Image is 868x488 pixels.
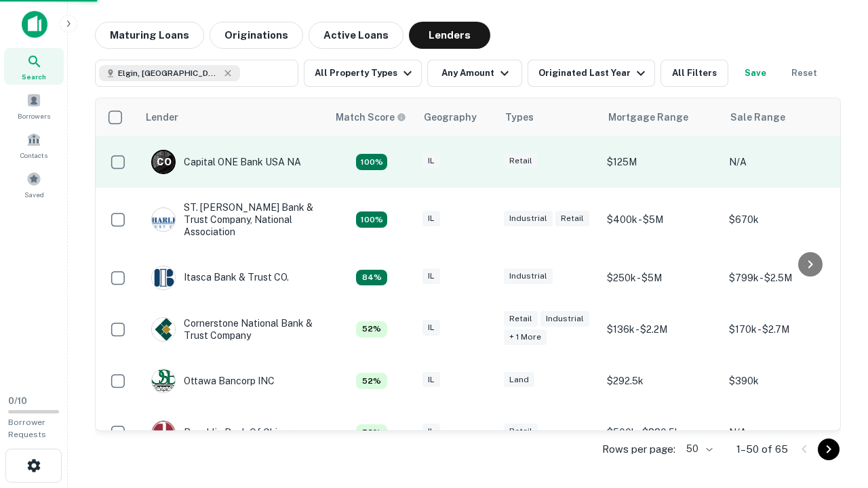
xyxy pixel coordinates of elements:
div: Industrial [504,268,553,284]
div: Itasca Bank & Trust CO. [151,266,289,290]
div: IL [422,372,440,388]
a: Borrowers [4,87,64,124]
div: Republic Bank Of Chicago [151,420,300,445]
span: Search [22,71,46,82]
span: Elgin, [GEOGRAPHIC_DATA], [GEOGRAPHIC_DATA] [118,67,220,79]
div: Originated Last Year [538,65,649,81]
div: IL [422,424,440,439]
button: Any Amount [427,60,522,87]
span: 0 / 10 [8,396,27,406]
div: 50 [681,439,715,459]
td: $390k [722,355,844,407]
th: Mortgage Range [600,98,722,136]
button: Go to next page [818,439,840,460]
p: 1–50 of 65 [736,441,788,457]
div: Retail [504,424,538,439]
th: Sale Range [722,98,844,136]
td: $136k - $2.2M [600,304,722,355]
button: Reset [783,60,826,87]
td: $125M [600,136,722,188]
div: Cornerstone National Bank & Trust Company [151,317,314,342]
td: $799k - $2.5M [722,252,844,304]
button: All Filters [660,60,728,87]
img: capitalize-icon.png [22,11,47,38]
span: Borrower Requests [8,418,46,439]
div: Industrial [540,311,589,327]
th: Capitalize uses an advanced AI algorithm to match your search with the best lender. The match sco... [328,98,416,136]
img: picture [152,421,175,444]
span: Contacts [20,150,47,161]
img: picture [152,369,175,392]
div: IL [422,153,440,169]
a: Contacts [4,127,64,163]
div: Sale Range [730,109,785,125]
div: Capitalize uses an advanced AI algorithm to match your search with the best lender. The match sco... [356,321,387,338]
th: Lender [138,98,328,136]
button: Originations [210,22,303,49]
td: $170k - $2.7M [722,304,844,355]
img: picture [152,266,175,289]
button: Maturing Loans [95,22,204,49]
div: Capitalize uses an advanced AI algorithm to match your search with the best lender. The match sco... [356,211,387,228]
button: Originated Last Year [528,60,655,87]
p: Rows per page: [602,441,675,457]
span: Saved [24,189,44,200]
th: Types [497,98,600,136]
div: Retail [555,211,589,226]
p: C O [157,155,171,169]
td: $400k - $5M [600,188,722,252]
td: $250k - $5M [600,252,722,304]
div: Retail [504,311,538,327]
button: Lenders [409,22,490,49]
iframe: Chat Widget [800,380,868,445]
div: Capitalize uses an advanced AI algorithm to match your search with the best lender. The match sco... [356,424,387,441]
div: ST. [PERSON_NAME] Bank & Trust Company, National Association [151,201,314,239]
span: Borrowers [18,110,50,121]
img: picture [152,208,175,231]
a: Saved [4,166,64,203]
div: Types [505,109,534,125]
div: Ottawa Bancorp INC [151,369,275,393]
div: Capitalize uses an advanced AI algorithm to match your search with the best lender. The match sco... [356,373,387,389]
div: Capitalize uses an advanced AI algorithm to match your search with the best lender. The match sco... [356,154,387,170]
button: All Property Types [304,60,422,87]
div: Land [504,372,534,388]
div: Geography [424,109,477,125]
div: IL [422,268,440,284]
div: IL [422,211,440,226]
td: N/A [722,136,844,188]
button: Save your search to get updates of matches that match your search criteria. [734,60,777,87]
div: IL [422,320,440,335]
td: N/A [722,407,844,458]
div: Capital ONE Bank USA NA [151,150,301,174]
img: picture [152,318,175,341]
td: $670k [722,188,844,252]
div: Capitalize uses an advanced AI algorithm to match your search with the best lender. The match sco... [356,270,387,286]
td: $500k - $880.5k [600,407,722,458]
div: Capitalize uses an advanced AI algorithm to match your search with the best lender. The match sco... [336,110,406,125]
div: Retail [504,153,538,169]
a: Search [4,48,64,85]
td: $292.5k [600,355,722,407]
button: Active Loans [309,22,403,49]
th: Geography [416,98,497,136]
h6: Match Score [336,110,403,125]
div: Industrial [504,211,553,226]
div: Mortgage Range [608,109,688,125]
div: + 1 more [504,329,547,345]
div: Lender [146,109,178,125]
